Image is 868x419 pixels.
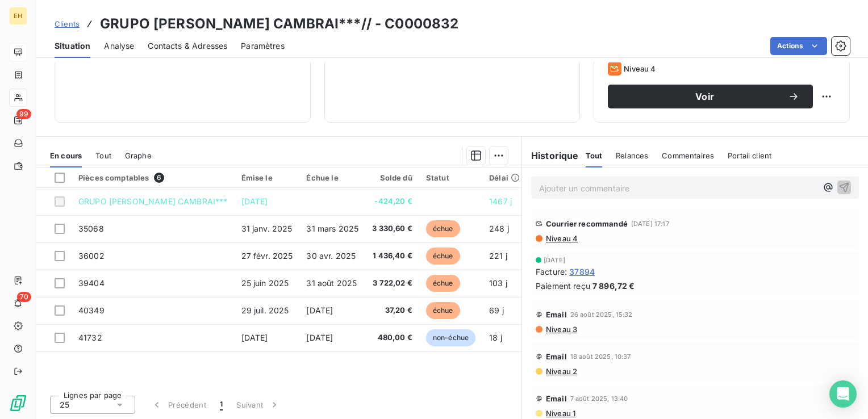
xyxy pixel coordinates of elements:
span: 7 août 2025, 13:40 [570,395,628,402]
span: Tout [586,151,603,160]
div: Statut [426,173,475,182]
span: Niveau 4 [545,234,578,243]
span: Voir [621,92,788,101]
div: Émise le [241,173,293,182]
span: Niveau 4 [624,64,656,73]
button: 1 [213,393,229,417]
span: [DATE] 17:17 [631,220,669,227]
span: 69 j [489,305,504,315]
span: 3 330,60 € [372,223,412,234]
span: Facture : [536,266,567,278]
span: 27 févr. 2025 [241,251,293,261]
span: Relances [616,151,648,160]
span: Email [546,394,567,403]
button: Suivant [229,393,287,417]
span: Situation [55,40,90,52]
span: Contacts & Adresses [148,40,227,52]
span: Email [546,352,567,361]
span: En cours [50,151,82,160]
span: 26 août 2025, 15:32 [570,311,633,318]
span: 25 juin 2025 [241,278,289,288]
span: non-échue [426,329,475,346]
span: échue [426,220,460,237]
span: Courrier recommandé [546,219,628,228]
span: 37,20 € [372,305,412,316]
span: [DATE] [241,333,268,342]
span: Paramètres [241,40,285,52]
button: Actions [770,37,827,55]
span: 221 j [489,251,507,261]
span: 248 j [489,224,509,233]
span: 36002 [78,251,105,261]
span: Analyse [104,40,134,52]
span: 31 janv. 2025 [241,224,293,233]
span: 1 [220,399,223,410]
span: échue [426,302,460,319]
span: 40349 [78,305,105,315]
span: [DATE] [241,196,268,206]
span: 1467 j [489,196,512,206]
span: [DATE] [306,305,333,315]
span: 480,00 € [372,332,412,343]
span: 39404 [78,278,105,288]
a: Clients [55,18,80,30]
div: Échue le [306,173,358,182]
img: Logo LeanPay [9,394,27,412]
span: 30 avr. 2025 [306,251,356,261]
span: échue [426,275,460,292]
span: 6 [154,173,164,183]
span: Commentaires [662,151,714,160]
button: Voir [608,85,813,108]
span: 37894 [569,266,595,278]
span: 99 [16,109,31,119]
span: échue [426,248,460,265]
span: Niveau 3 [545,325,577,334]
span: Graphe [125,151,152,160]
button: Précédent [144,393,213,417]
span: Portail client [728,151,771,160]
span: 25 [60,399,69,410]
span: 29 juil. 2025 [241,305,289,315]
div: Open Intercom Messenger [829,380,857,408]
span: 18 août 2025, 10:37 [570,353,631,360]
h3: GRUPO [PERSON_NAME] CAMBRAI***// - C0000832 [100,14,458,34]
div: Délai [489,173,520,182]
span: 103 j [489,278,507,288]
div: Pièces comptables [78,173,228,183]
span: 31 août 2025 [306,278,357,288]
span: 1 436,40 € [372,250,412,262]
span: [DATE] [544,257,565,263]
span: Niveau 1 [545,409,575,418]
span: Tout [95,151,111,160]
span: 41732 [78,333,102,342]
span: 31 mars 2025 [306,224,358,233]
span: [DATE] [306,333,333,342]
span: Email [546,310,567,319]
h6: Historique [522,149,579,162]
span: Clients [55,19,80,28]
span: 70 [17,292,31,302]
div: Solde dû [372,173,412,182]
span: 35068 [78,224,104,233]
span: 18 j [489,333,502,342]
span: Niveau 2 [545,367,577,376]
span: -424,20 € [372,196,412,207]
span: 7 896,72 € [592,280,635,292]
span: GRUPO [PERSON_NAME] CAMBRAI*** [78,196,228,206]
span: Paiement reçu [536,280,590,292]
span: 3 722,02 € [372,278,412,289]
div: EH [9,7,27,25]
